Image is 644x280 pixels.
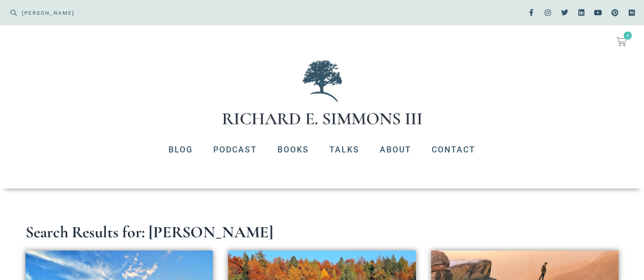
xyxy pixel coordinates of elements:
[624,32,632,40] span: 0
[17,5,317,20] input: SEARCH
[25,224,619,240] h1: Search Results for: [PERSON_NAME]
[203,137,267,163] a: Podcast
[158,137,203,163] a: Blog
[604,30,639,53] a: 0
[319,137,370,163] a: Talks
[422,137,486,163] a: Contact
[267,137,319,163] a: Books
[370,137,422,163] a: About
